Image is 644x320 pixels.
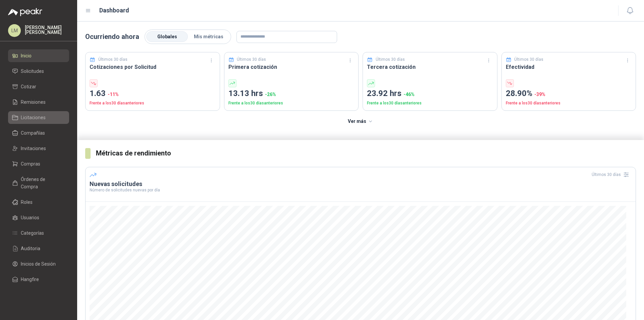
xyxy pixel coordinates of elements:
span: Roles [21,198,33,206]
span: Categorías [21,229,44,237]
span: Auditoria [21,245,40,252]
span: Remisiones [21,98,46,106]
a: Auditoria [8,242,69,255]
p: Frente a los 30 días anteriores [367,100,493,106]
span: Solicitudes [21,67,44,75]
span: Globales [157,34,177,39]
p: Ocurriendo ahora [85,32,139,42]
img: Logo peakr [8,8,42,16]
p: Número de solicitudes nuevas por día [90,188,632,192]
p: 28.90% [506,87,632,100]
a: Usuarios [8,211,69,224]
p: 23.92 hrs [367,87,493,100]
h3: Cotizaciones por Solicitud [90,63,216,71]
span: -11 % [108,92,119,97]
span: Invitaciones [21,145,46,152]
span: Órdenes de Compra [21,176,63,190]
span: Mis métricas [194,34,223,39]
div: LM [8,24,21,37]
p: Últimos 30 días [237,56,266,63]
h3: Primera cotización [228,63,355,71]
span: -26 % [265,92,276,97]
span: Cotizar [21,83,36,90]
span: -39 % [534,92,545,97]
a: Cotizar [8,80,69,93]
p: 1.63 [90,87,216,100]
a: Categorías [8,227,69,239]
div: Últimos 30 días [592,169,632,180]
h3: Métricas de rendimiento [96,148,636,158]
span: Hangfire [21,276,39,283]
span: Licitaciones [21,114,46,121]
h1: Dashboard [99,6,129,15]
a: Compras [8,157,69,170]
a: Compañías [8,127,69,139]
p: Últimos 30 días [98,56,127,63]
p: Frente a los 30 días anteriores [90,100,216,106]
a: Hangfire [8,273,69,286]
span: Compañías [21,129,45,137]
a: Remisiones [8,96,69,108]
a: Órdenes de Compra [8,173,69,193]
span: Inicios de Sesión [21,260,56,268]
button: Ver más [344,115,377,128]
a: Invitaciones [8,142,69,155]
a: Inicio [8,49,69,62]
h3: Efectividad [506,63,632,71]
p: Frente a los 30 días anteriores [228,100,355,106]
p: [PERSON_NAME] [PERSON_NAME] [25,25,69,35]
span: Inicio [21,52,32,59]
a: Licitaciones [8,111,69,124]
a: Inicios de Sesión [8,258,69,270]
h3: Tercera cotización [367,63,493,71]
a: Roles [8,196,69,209]
span: Usuarios [21,214,39,221]
p: Últimos 30 días [376,56,405,63]
p: 13.13 hrs [228,87,355,100]
p: Frente a los 30 días anteriores [506,100,632,106]
span: -46 % [404,92,415,97]
span: Compras [21,160,40,168]
h3: Nuevas solicitudes [90,180,632,188]
a: Solicitudes [8,65,69,78]
p: Últimos 30 días [514,56,543,63]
